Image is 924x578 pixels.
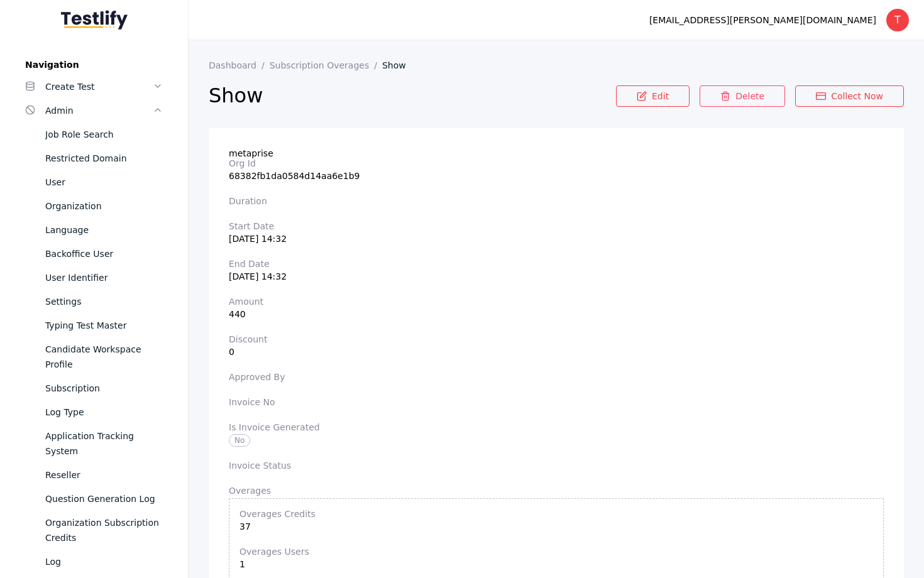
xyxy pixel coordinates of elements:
div: Organization Subscription Credits [45,515,163,545]
a: Log Type [15,400,173,424]
label: Start Date [229,221,884,231]
section: [DATE] 14:32 [229,221,884,244]
section: 68382fb1da0584d14aa6e1b9 [229,158,884,181]
div: Backoffice User [45,246,163,261]
section: [DATE] 14:32 [229,259,884,281]
a: Log [15,550,173,574]
div: Admin [45,103,153,118]
label: Approved By [229,372,884,382]
a: Organization [15,194,173,218]
label: Org Id [229,158,884,168]
div: Restricted Domain [45,151,163,166]
div: Candidate Workspace Profile [45,342,163,372]
div: Job Role Search [45,127,163,142]
div: [EMAIL_ADDRESS][PERSON_NAME][DOMAIN_NAME] [649,13,876,28]
div: User [45,175,163,190]
section: 1 [239,547,873,569]
div: Typing Test Master [45,318,163,333]
div: Log Type [45,405,163,420]
label: Discount [229,334,884,344]
div: Subscription [45,381,163,396]
a: Backoffice User [15,242,173,266]
div: T [886,9,909,31]
label: Navigation [15,60,173,70]
label: Overages Credits [239,509,873,519]
a: Question Generation Log [15,487,173,511]
a: Settings [15,290,173,314]
label: Overages Users [239,547,873,557]
section: 0 [229,334,884,357]
a: Show [382,60,416,70]
a: Restricted Domain [15,146,173,170]
section: 440 [229,297,884,319]
a: Subscription Overages [270,60,382,70]
label: Amount [229,297,884,307]
a: Application Tracking System [15,424,173,463]
div: Application Tracking System [45,428,163,459]
img: Testlify - Backoffice [61,10,128,30]
label: Invoice Status [229,461,884,471]
a: User [15,170,173,194]
label: End Date [229,259,884,269]
label: Duration [229,196,884,206]
div: Organization [45,199,163,214]
div: Question Generation Log [45,491,163,506]
h2: Show [209,83,616,108]
a: Subscription [15,376,173,400]
label: Overages [229,486,884,496]
a: Job Role Search [15,123,173,146]
a: Dashboard [209,60,270,70]
a: Typing Test Master [15,314,173,337]
section: 37 [239,509,873,532]
label: Is Invoice Generated [229,422,884,432]
div: Create Test [45,79,153,94]
span: No [229,434,250,447]
a: Reseller [15,463,173,487]
a: Collect Now [795,85,904,107]
a: Candidate Workspace Profile [15,337,173,376]
div: Language [45,222,163,237]
a: Delete [700,85,785,107]
a: Language [15,218,173,242]
div: User Identifier [45,270,163,285]
a: Organization Subscription Credits [15,511,173,550]
div: Reseller [45,467,163,483]
a: Edit [616,85,690,107]
div: Log [45,554,163,569]
div: Settings [45,294,163,309]
a: User Identifier [15,266,173,290]
label: Invoice No [229,397,884,407]
span: metaprise [229,148,273,158]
